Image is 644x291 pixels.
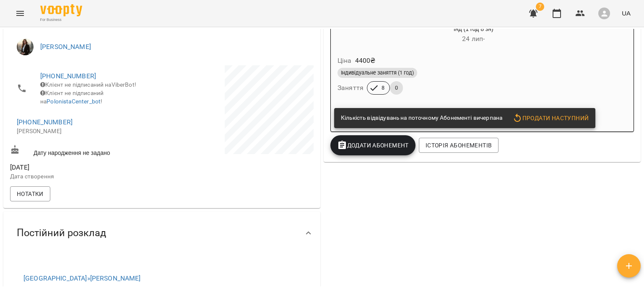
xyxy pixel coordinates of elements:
span: 8 [377,84,390,92]
p: Дата створення [10,173,160,181]
div: Інд (1 год 8 зн) [371,25,576,45]
button: Нотатки [10,186,50,201]
a: [PHONE_NUMBER] [17,118,73,126]
span: Клієнт не підписаний на ViberBot! [40,81,136,88]
a: [GEOGRAPHIC_DATA]»[PERSON_NAME] [23,274,141,282]
p: 4400 ₴ [355,56,376,66]
span: 7 [536,3,544,11]
h6: Заняття [338,82,364,94]
div: Інд (1 год 8 зн) [331,25,371,45]
span: [DATE] [10,162,160,173]
span: 24 лип - [462,35,485,43]
button: UA [618,5,634,21]
a: [PERSON_NAME] [40,43,91,51]
div: Дату народження не задано [8,143,162,159]
a: [PHONE_NUMBER] [40,72,96,80]
span: UA [622,9,631,18]
div: Постійний розклад [3,211,320,255]
span: Нотатки [17,189,44,199]
button: Додати Абонемент [330,135,415,155]
span: Клієнт не підписаний на ! [40,90,104,105]
span: Історія абонементів [426,140,492,150]
a: PolonistaCenter_bot [47,98,101,105]
p: [PERSON_NAME] [17,127,153,136]
img: Voopty Logo [40,4,82,16]
button: Menu [10,3,30,23]
div: Кількість відвідувань на поточному Абонементі вичерпана [341,111,502,126]
button: Інд (1 год 8 зн)24 лип- Ціна4400₴Індивідуальне заняття (1 год)Заняття80 [331,25,576,105]
span: Додати Абонемент [337,140,409,150]
span: 0 [390,84,403,92]
button: Продати наступний [509,111,592,126]
span: Продати наступний [512,113,589,123]
img: Тетяна Левицька [17,39,34,55]
span: Індивідуальне заняття (1 год) [338,69,417,77]
span: Постійний розклад [17,227,106,239]
span: For Business [40,17,82,23]
h6: Ціна [338,55,352,67]
button: Історія абонементів [419,138,499,153]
